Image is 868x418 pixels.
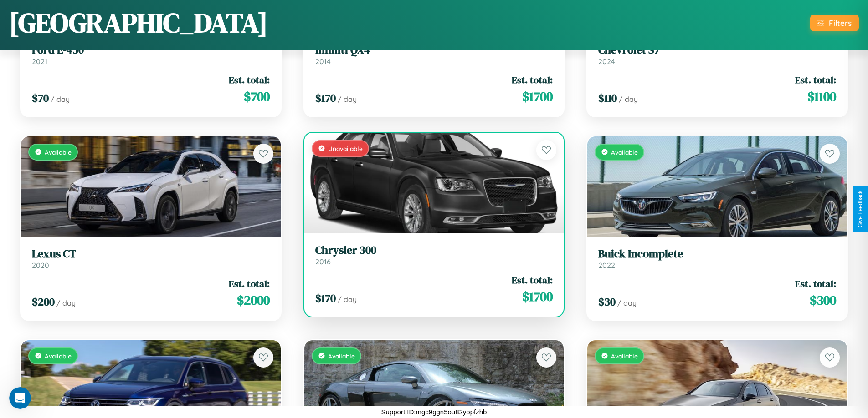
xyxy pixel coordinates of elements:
[598,261,615,270] span: 2022
[619,95,638,104] span: / day
[315,244,553,266] a: Chrysler 3002016
[512,273,553,287] span: Est. total:
[810,15,859,31] button: Filters
[315,44,553,57] h3: Infiniti QX4
[598,44,836,57] h3: Chevrolet S7
[244,87,270,106] span: $ 700
[328,145,363,152] span: Unavailable
[315,44,553,66] a: Infiniti QX42014
[522,287,553,306] span: $ 1700
[328,352,355,360] span: Available
[32,261,49,270] span: 2020
[857,191,863,227] div: Give Feedback
[45,352,72,360] span: Available
[611,352,638,360] span: Available
[512,73,553,86] span: Est. total:
[598,91,617,106] span: $ 110
[32,91,49,106] span: $ 70
[829,18,852,28] div: Filters
[229,277,270,290] span: Est. total:
[9,387,31,409] iframe: Intercom live chat
[522,87,553,106] span: $ 1700
[32,44,270,66] a: Ford E-4502021
[315,91,336,106] span: $ 170
[795,73,836,86] span: Est. total:
[611,148,638,156] span: Available
[315,291,336,306] span: $ 170
[32,247,270,270] a: Lexus CT2020
[45,148,72,156] span: Available
[32,294,55,309] span: $ 200
[56,298,76,307] span: / day
[9,4,268,41] h1: [GEOGRAPHIC_DATA]
[51,95,70,104] span: / day
[338,95,357,104] span: / day
[237,291,270,309] span: $ 2000
[32,57,47,66] span: 2021
[598,294,616,309] span: $ 30
[338,295,357,304] span: / day
[32,247,270,261] h3: Lexus CT
[229,73,270,86] span: Est. total:
[315,244,553,257] h3: Chrysler 300
[810,291,836,309] span: $ 300
[617,298,637,307] span: / day
[807,87,836,106] span: $ 1100
[315,257,331,266] span: 2016
[315,57,331,66] span: 2014
[598,57,615,66] span: 2024
[598,247,836,270] a: Buick Incomplete2022
[598,247,836,261] h3: Buick Incomplete
[795,277,836,290] span: Est. total:
[598,44,836,66] a: Chevrolet S72024
[381,406,487,418] p: Support ID: mgc9ggn5ou82yopfzhb
[32,44,270,57] h3: Ford E-450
